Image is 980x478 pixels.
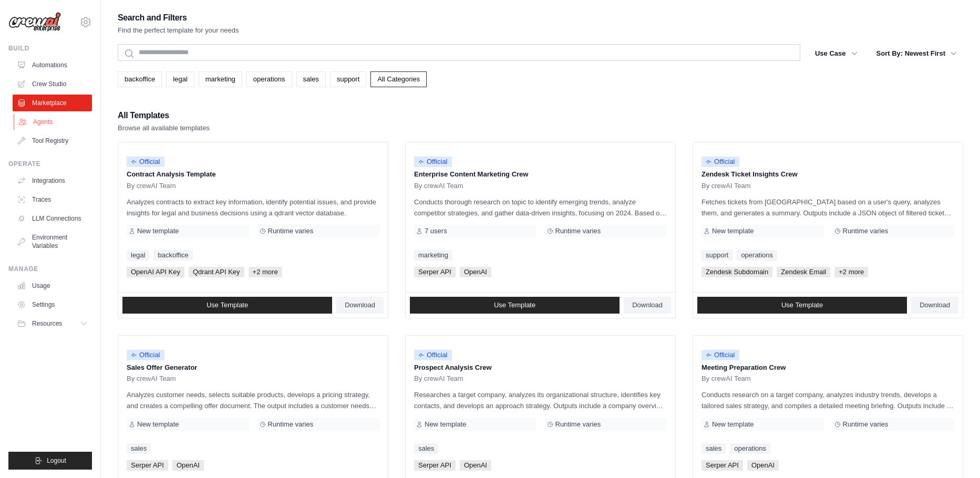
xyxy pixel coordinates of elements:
img: Logo [8,12,61,32]
a: operations [246,71,292,87]
button: Use Case [809,44,864,63]
span: Serper API [414,267,456,277]
span: Runtime varies [268,420,314,429]
span: Official [702,157,739,167]
h2: All Templates [118,108,210,123]
span: Logout [47,456,66,465]
span: OpenAI API Key [127,267,184,277]
span: Official [127,157,164,167]
span: OpenAI [747,460,779,471]
p: Enterprise Content Marketing Crew [414,169,667,180]
a: legal [166,71,194,87]
span: Download [632,301,663,309]
span: New template [137,420,179,429]
p: Sales Offer Generator [127,362,379,373]
a: Crew Studio [13,76,92,92]
a: sales [127,443,151,454]
a: sales [702,443,726,454]
p: Browse all available templates [118,123,210,133]
a: operations [737,250,777,261]
p: Conducts thorough research on topic to identify emerging trends, analyze competitor strategies, a... [414,196,667,219]
span: 7 users [425,227,447,235]
button: Logout [8,452,92,470]
a: support [702,250,733,261]
span: Runtime varies [843,227,889,235]
a: Integrations [13,172,92,189]
a: marketing [414,250,452,261]
a: Use Template [122,297,332,314]
button: Resources [13,315,92,332]
span: OpenAI [460,460,491,471]
span: By crewAI Team [414,375,463,383]
a: Traces [13,191,92,208]
span: By crewAI Team [127,182,176,190]
span: Download [345,301,375,309]
span: Use Template [207,301,248,309]
p: Analyzes customer needs, selects suitable products, develops a pricing strategy, and creates a co... [127,389,379,411]
span: By crewAI Team [702,182,751,190]
span: OpenAI [460,267,491,277]
a: Use Template [410,297,620,314]
span: Qdrant API Key [189,267,244,277]
span: Runtime varies [555,420,601,429]
a: Download [336,297,384,314]
p: Researches a target company, analyzes its organizational structure, identifies key contacts, and ... [414,389,667,411]
span: Serper API [702,460,743,471]
span: By crewAI Team [702,375,751,383]
a: marketing [199,71,242,87]
span: New template [425,420,466,429]
span: Download [920,301,950,309]
p: Meeting Preparation Crew [702,362,954,373]
a: sales [296,71,326,87]
span: New template [712,227,754,235]
span: Zendesk Subdomain [702,267,772,277]
a: LLM Connections [13,210,92,227]
a: Agents [14,113,93,130]
span: +2 more [249,267,282,277]
p: Fetches tickets from [GEOGRAPHIC_DATA] based on a user's query, analyzes them, and generates a su... [702,196,954,219]
a: Download [911,297,958,314]
a: sales [414,443,438,454]
span: Serper API [127,460,168,471]
span: Zendesk Email [777,267,830,277]
span: Official [414,157,452,167]
a: Marketplace [13,95,92,111]
span: OpenAI [172,460,204,471]
span: Official [702,350,739,360]
a: Usage [13,277,92,294]
a: Automations [13,57,92,74]
div: Manage [8,265,92,273]
p: Find the perfect template for your needs [118,25,239,36]
a: legal [127,250,149,261]
span: Official [127,350,164,360]
button: Sort By: Newest First [870,44,963,63]
span: Runtime varies [555,227,601,235]
span: By crewAI Team [414,182,463,190]
div: Operate [8,160,92,168]
a: Use Template [697,297,907,314]
span: Use Template [781,301,823,309]
span: Resources [32,319,62,328]
span: By crewAI Team [127,375,176,383]
a: Environment Variables [13,229,92,254]
a: backoffice [118,71,162,87]
p: Analyzes contracts to extract key information, identify potential issues, and provide insights fo... [127,196,379,219]
p: Conducts research on a target company, analyzes industry trends, develops a tailored sales strate... [702,389,954,411]
div: Build [8,44,92,53]
a: Download [624,297,671,314]
span: Official [414,350,452,360]
span: New template [137,227,179,235]
a: backoffice [153,250,192,261]
span: Runtime varies [268,227,314,235]
span: New template [712,420,754,429]
span: +2 more [834,267,868,277]
p: Contract Analysis Template [127,169,379,180]
p: Zendesk Ticket Insights Crew [702,169,954,180]
a: Settings [13,296,92,313]
span: Serper API [414,460,456,471]
span: Runtime varies [843,420,889,429]
a: Tool Registry [13,132,92,149]
h2: Search and Filters [118,11,239,25]
a: operations [730,443,770,454]
a: All Categories [370,71,427,87]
